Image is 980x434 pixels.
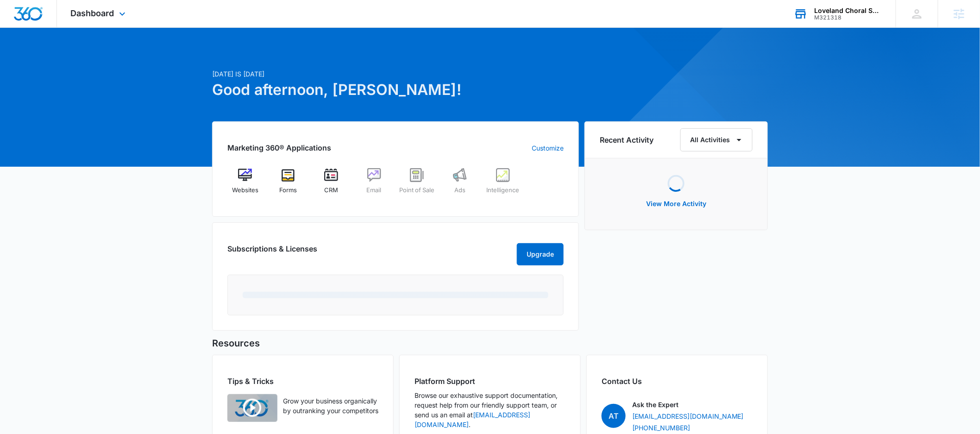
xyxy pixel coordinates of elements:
button: View More Activity [637,193,716,215]
span: Email [367,186,382,195]
h2: Marketing 360® Applications [227,142,331,153]
h1: Good afternoon, [PERSON_NAME]! [212,79,579,101]
a: Point of Sale [399,168,435,201]
h5: Resources [212,336,768,350]
a: [PHONE_NUMBER] [632,423,690,433]
h2: Contact Us [602,376,753,387]
span: Ads [454,186,465,195]
a: Websites [227,168,263,201]
a: [EMAIL_ADDRESS][DOMAIN_NAME] [632,411,744,421]
h2: Subscriptions & Licenses [227,243,317,262]
span: Point of Sale [399,186,434,195]
div: account name [815,7,882,14]
span: CRM [324,186,338,195]
h2: Tips & Tricks [227,376,378,387]
button: All Activities [680,128,753,151]
h2: Platform Support [415,376,565,387]
img: Quick Overview Video [227,394,277,422]
a: Ads [442,168,478,201]
a: [EMAIL_ADDRESS][DOMAIN_NAME] [415,411,530,428]
span: Intelligence [486,186,519,195]
span: Websites [232,186,258,195]
p: Grow your business organically by outranking your competitors [283,396,378,415]
a: Intelligence [485,168,521,201]
span: Forms [279,186,297,195]
p: Ask the Expert [632,400,678,409]
p: [DATE] is [DATE] [212,69,579,79]
a: Customize [532,143,564,153]
span: Dashboard [71,8,114,18]
a: Email [356,168,392,201]
p: Browse our exhaustive support documentation, request help from our friendly support team, or send... [415,390,565,429]
a: Forms [270,168,306,201]
h6: Recent Activity [600,134,653,145]
a: CRM [314,168,349,201]
div: account id [815,14,882,21]
button: Upgrade [517,243,564,265]
span: At [602,404,626,428]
